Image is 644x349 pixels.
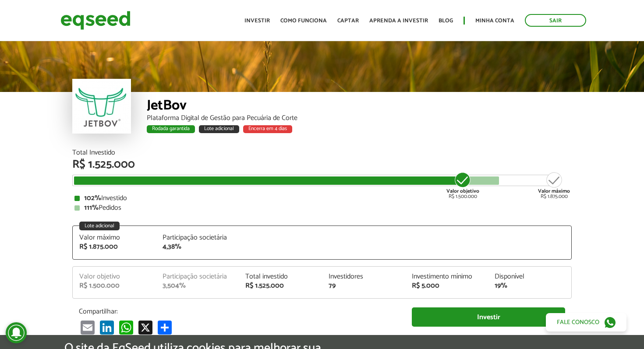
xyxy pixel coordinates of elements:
strong: 111% [84,202,99,214]
a: Blog [439,18,453,24]
strong: Valor objetivo [446,187,479,195]
div: R$ 5.000 [412,282,482,289]
div: Rodada garantida [147,125,195,133]
div: 19% [495,282,565,289]
div: Investido [74,195,570,202]
div: Pedidos [74,204,570,212]
div: 3,504% [163,282,233,289]
a: Aprenda a investir [369,18,428,24]
div: Total Investido [72,149,572,156]
div: R$ 1.500.000 [79,282,149,289]
a: Share [156,320,173,335]
div: R$ 1.500.000 [446,171,479,199]
p: Compartilhar: [79,307,399,316]
img: EqSeed [60,9,131,32]
div: Lote adicional [79,222,120,230]
a: Investir [244,18,270,24]
strong: 102% [84,192,101,204]
div: Valor máximo [79,234,149,241]
strong: Valor máximo [538,187,570,195]
div: Lote adicional [199,125,239,133]
a: LinkedIn [98,320,116,335]
div: Disponível [495,273,565,280]
div: 4,38% [163,243,233,250]
div: Participação societária [163,234,233,241]
a: Email [79,320,96,335]
div: Valor objetivo [79,273,149,280]
a: Sair [525,14,586,27]
div: R$ 1.525.000 [245,282,315,289]
a: Investir [412,307,565,327]
div: 79 [329,282,399,289]
div: R$ 1.875.000 [79,243,149,250]
a: X [137,320,154,335]
a: Minha conta [475,18,514,24]
div: Plataforma Digital de Gestão para Pecuária de Corte [147,115,572,122]
div: R$ 1.875.000 [538,171,570,199]
a: Captar [337,18,359,24]
div: Total investido [245,273,315,280]
div: R$ 1.525.000 [72,159,572,170]
div: Investimento mínimo [412,273,482,280]
a: Fale conosco [546,313,626,331]
a: Como funciona [280,18,327,24]
div: Encerra em 4 dias [243,125,292,133]
div: JetBov [147,99,572,115]
div: Participação societária [163,273,233,280]
div: Investidores [329,273,399,280]
a: WhatsApp [117,320,135,335]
